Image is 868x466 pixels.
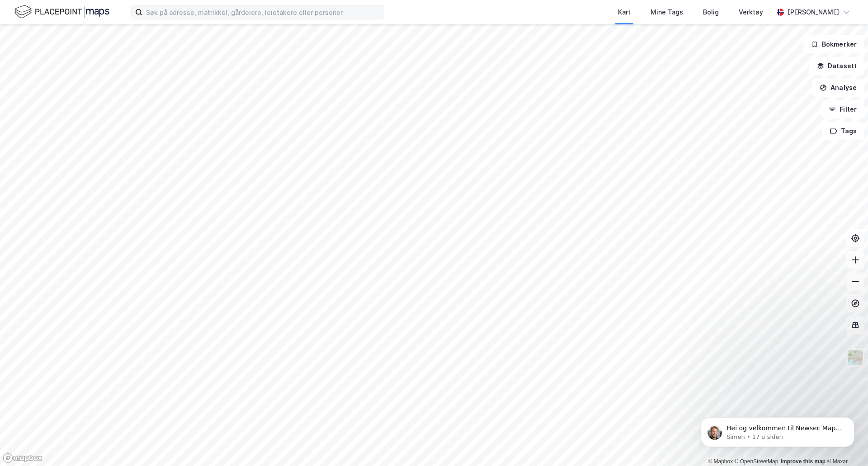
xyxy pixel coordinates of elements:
[142,5,384,19] input: Søk på adresse, matrikkel, gårdeiere, leietakere eller personer
[788,7,839,18] div: [PERSON_NAME]
[618,7,631,18] div: Kart
[739,7,763,18] div: Verktøy
[687,398,868,461] iframe: Intercom notifications melding
[14,4,109,20] img: logo.f888ab2527a4732fd821a326f86c7f29.svg
[703,7,719,18] div: Bolig
[651,7,683,18] div: Mine Tags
